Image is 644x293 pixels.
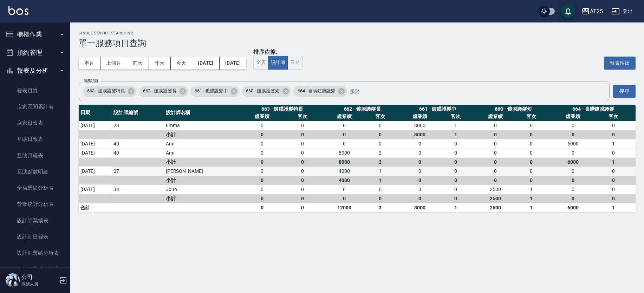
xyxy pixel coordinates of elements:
[253,56,268,70] button: 全店
[553,122,593,129] div: 0
[402,204,438,211] div: 3000
[190,87,232,95] span: 661 - 鍍膜護髮中
[282,113,323,120] div: 客次
[293,86,347,97] div: 664 - 自購鍍膜護髮
[282,131,323,138] div: 0
[513,168,549,175] div: 0
[112,148,164,157] td: 40
[164,176,240,185] td: 小計
[513,158,549,166] div: 0
[293,87,340,95] span: 664 - 自購鍍膜護髮
[3,61,67,80] button: 報表及分析
[513,131,549,138] div: 0
[242,122,282,129] div: 0
[79,121,112,130] td: [DATE]
[3,213,67,229] a: 設計師業績表
[477,140,513,148] div: 0
[438,177,474,184] div: 0
[477,105,549,113] div: 660 - 鍍膜護髮短
[477,149,513,157] div: 0
[171,57,193,70] button: 今天
[253,48,303,56] div: 排序依據:
[242,186,282,193] div: 0
[3,25,67,44] button: 櫃檯作業
[190,86,240,97] div: 661 - 鍍膜護髮中
[362,177,398,184] div: 1
[282,177,323,184] div: 0
[553,113,593,120] div: 虛業績
[326,140,362,148] div: 0
[242,177,282,184] div: 0
[438,158,474,166] div: 0
[593,131,634,138] div: 0
[553,149,593,157] div: 0
[477,204,513,211] div: 2500
[326,195,362,202] div: 0
[164,105,240,121] th: 設計師名稱
[112,185,164,194] td: 34
[513,186,549,193] div: 1
[438,149,474,157] div: 0
[79,57,100,70] button: 本月
[362,131,398,138] div: 0
[282,122,323,129] div: 0
[282,149,323,157] div: 0
[79,105,112,121] th: 日期
[282,195,323,202] div: 0
[282,186,323,193] div: 0
[593,186,634,193] div: 0
[348,85,596,97] input: 服務
[242,140,282,148] div: 0
[438,186,474,193] div: 0
[3,196,67,212] a: 營業統計分析表
[513,195,549,202] div: 1
[604,57,636,70] button: 報表匯出
[282,158,323,166] div: 0
[477,113,513,120] div: 虛業績
[477,177,513,184] div: 0
[553,195,593,202] div: 0
[593,140,634,148] div: 1
[402,122,438,129] div: 3000
[326,131,362,138] div: 0
[553,168,593,175] div: 0
[242,113,282,120] div: 虛業績
[84,78,98,84] label: 服務項目
[326,186,362,193] div: 0
[282,140,323,148] div: 0
[79,139,112,148] td: [DATE]
[362,186,398,193] div: 0
[553,186,593,193] div: 0
[438,204,474,211] div: 1
[326,113,362,120] div: 虛業績
[402,195,438,202] div: 0
[513,122,549,129] div: 0
[553,158,593,166] div: 6000
[402,186,438,193] div: 0
[402,140,438,148] div: 0
[287,56,303,70] button: 日期
[326,105,398,113] div: 662 - 鍍膜護髮長
[402,113,438,120] div: 虛業績
[477,168,513,175] div: 0
[282,168,323,175] div: 0
[438,195,474,202] div: 0
[3,148,67,164] a: 互助月報表
[3,180,67,196] a: 全店業績分析表
[593,149,634,157] div: 0
[438,131,474,138] div: 1
[164,157,240,167] td: 小計
[513,113,549,120] div: 客次
[513,204,549,211] div: 1
[579,4,606,19] button: AT25
[362,113,398,120] div: 客次
[593,113,634,120] div: 客次
[402,131,438,138] div: 3000
[242,204,282,211] div: 0
[3,245,67,261] a: 設計師業績分析表
[192,57,219,70] button: [DATE]
[553,204,593,211] div: 6000
[6,273,20,287] img: Person
[3,83,67,99] a: 報表目錄
[362,140,398,148] div: 0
